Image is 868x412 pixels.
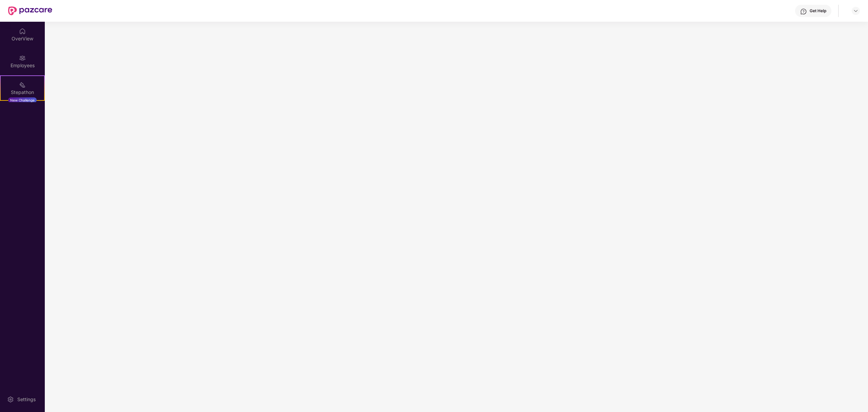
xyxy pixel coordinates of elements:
[19,28,26,35] img: svg+xml;base64,PHN2ZyBpZD0iSG9tZSIgeG1sbnM9Imh0dHA6Ly93d3cudzMub3JnLzIwMDAvc3ZnIiB3aWR0aD0iMjAiIG...
[7,396,14,403] img: svg+xml;base64,PHN2ZyBpZD0iU2V0dGluZy0yMHgyMCIgeG1sbnM9Imh0dHA6Ly93d3cudzMub3JnLzIwMDAvc3ZnIiB3aW...
[853,8,858,14] img: svg+xml;base64,PHN2ZyBpZD0iRHJvcGRvd24tMzJ4MzIiIHhtbG5zPSJodHRwOi8vd3d3LnczLm9yZy8yMDAwL3N2ZyIgd2...
[810,8,826,14] div: Get Help
[800,8,807,15] img: svg+xml;base64,PHN2ZyBpZD0iSGVscC0zMngzMiIgeG1sbnM9Imh0dHA6Ly93d3cudzMub3JnLzIwMDAvc3ZnIiB3aWR0aD...
[19,55,26,61] img: svg+xml;base64,PHN2ZyBpZD0iRW1wbG95ZWVzIiB4bWxucz0iaHR0cDovL3d3dy53My5vcmcvMjAwMC9zdmciIHdpZHRoPS...
[15,396,38,403] div: Settings
[8,6,52,15] img: New Pazcare Logo
[1,89,44,96] div: Stepathon
[19,81,26,88] img: svg+xml;base64,PHN2ZyB4bWxucz0iaHR0cDovL3d3dy53My5vcmcvMjAwMC9zdmciIHdpZHRoPSIyMSIgaGVpZ2h0PSIyMC...
[8,97,37,103] div: New Challenge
